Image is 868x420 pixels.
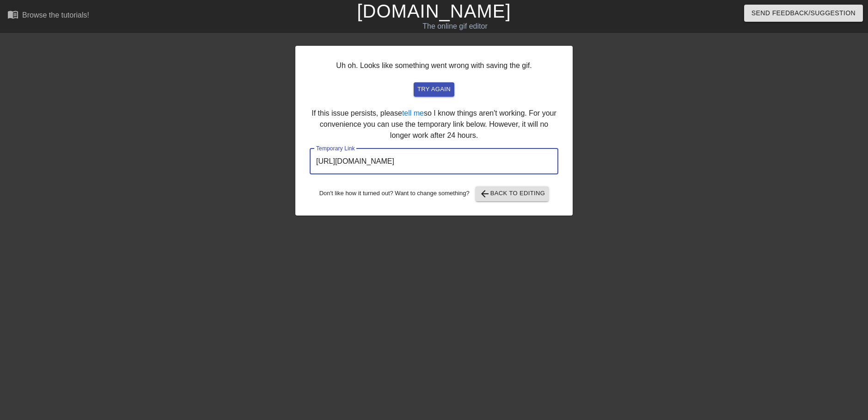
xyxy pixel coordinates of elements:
[744,5,863,22] button: Send Feedback/Suggestion
[7,9,89,23] a: Browse the tutorials!
[295,46,573,216] div: Uh oh. Looks like something went wrong with saving the gif. If this issue persists, please so I k...
[7,9,18,20] span: menu_book
[357,1,511,21] a: [DOMAIN_NAME]
[752,7,856,19] span: Send Feedback/Suggestion
[402,109,424,117] a: tell me
[476,186,549,201] button: Back to Editing
[310,148,558,174] input: bare
[310,186,558,201] div: Don't like how it turned out? Want to change something?
[294,21,616,32] div: The online gif editor
[417,84,451,95] span: try again
[414,82,454,97] button: try again
[479,188,545,199] span: Back to Editing
[22,11,89,19] div: Browse the tutorials!
[479,188,490,199] span: arrow_back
